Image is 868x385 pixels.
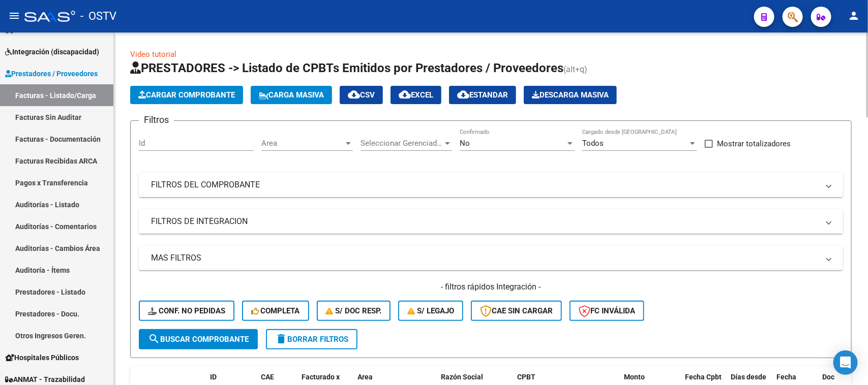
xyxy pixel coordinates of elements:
[399,88,411,101] mat-icon: cloud_download
[348,88,360,101] mat-icon: cloud_download
[685,373,722,381] span: Fecha Cpbt
[5,374,85,385] span: ANMAT - Trazabilidad
[139,301,234,321] button: Conf. no pedidas
[148,306,225,315] span: Conf. no pedidas
[340,86,383,104] button: CSV
[275,335,348,344] span: Borrar Filtros
[210,373,217,381] span: ID
[524,86,617,104] app-download-masive: Descarga masiva de comprobantes (adjuntos)
[717,138,791,150] span: Mostrar totalizadores
[570,301,644,321] button: FC Inválida
[261,373,274,381] span: CAE
[399,90,433,100] span: EXCEL
[624,373,645,381] span: Monto
[148,335,249,344] span: Buscar Comprobante
[449,86,516,104] button: Estandar
[139,246,843,270] mat-expansion-panel-header: MAS FILTROS
[460,139,470,148] span: No
[259,90,324,100] span: Carga Masiva
[130,61,563,75] span: PRESTADORES -> Listado de CPBTs Emitidos por Prestadores / Proveedores
[317,301,391,321] button: S/ Doc Resp.
[457,88,469,101] mat-icon: cloud_download
[480,306,553,315] span: CAE SIN CARGAR
[251,306,300,315] span: Completa
[242,301,309,321] button: Completa
[151,179,819,190] mat-panel-title: FILTROS DEL COMPROBANTE
[5,46,99,57] span: Integración (discapacidad)
[348,90,375,100] span: CSV
[138,90,235,100] span: Cargar Comprobante
[151,252,819,264] mat-panel-title: MAS FILTROS
[275,333,287,345] mat-icon: delete
[139,281,843,293] h4: - filtros rápidos Integración -
[139,173,843,197] mat-expansion-panel-header: FILTROS DEL COMPROBANTE
[357,373,373,381] span: Area
[139,329,258,349] button: Buscar Comprobante
[457,90,508,100] span: Estandar
[130,86,243,104] button: Cargar Comprobante
[441,373,483,381] span: Razón Social
[398,301,463,321] button: S/ legajo
[139,209,843,234] mat-expansion-panel-header: FILTROS DE INTEGRACION
[5,68,98,79] span: Prestadores / Proveedores
[848,10,860,22] mat-icon: person
[532,90,609,100] span: Descarga Masiva
[579,306,635,315] span: FC Inválida
[833,350,858,375] div: Open Intercom Messenger
[261,139,344,148] span: Area
[80,5,116,27] span: - OSTV
[407,306,454,315] span: S/ legajo
[130,50,176,59] a: Video tutorial
[517,373,535,381] span: CPBT
[5,352,79,363] span: Hospitales Públicos
[8,10,20,22] mat-icon: menu
[251,86,332,104] button: Carga Masiva
[391,86,441,104] button: EXCEL
[326,306,382,315] span: S/ Doc Resp.
[563,65,587,74] span: (alt+q)
[361,139,443,148] span: Seleccionar Gerenciador
[151,216,819,227] mat-panel-title: FILTROS DE INTEGRACION
[148,333,160,345] mat-icon: search
[471,301,562,321] button: CAE SIN CARGAR
[524,86,617,104] button: Descarga Masiva
[266,329,357,349] button: Borrar Filtros
[139,113,174,127] h3: Filtros
[582,139,604,148] span: Todos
